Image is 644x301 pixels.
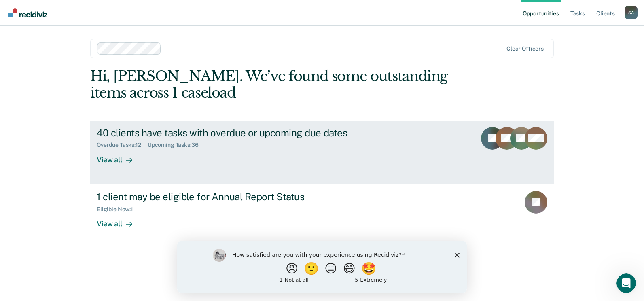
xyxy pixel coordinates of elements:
[97,148,142,164] div: View all
[97,212,142,228] div: View all
[616,273,636,293] iframe: Intercom live chat
[90,121,554,184] a: 40 clients have tasks with overdue or upcoming due datesOverdue Tasks:12Upcoming Tasks:36View all
[148,142,205,148] div: Upcoming Tasks : 36
[97,142,148,148] div: Overdue Tasks : 12
[177,241,467,293] iframe: Survey by Kim from Recidiviz
[97,191,381,203] div: 1 client may be eligible for Annual Report Status
[8,8,47,17] img: Recidiviz
[90,184,554,248] a: 1 client may be eligible for Annual Report StatusEligible Now:1View all
[97,127,381,139] div: 40 clients have tasks with overdue or upcoming due dates
[625,6,638,19] div: S A
[90,68,461,101] div: Hi, [PERSON_NAME]. We’ve found some outstanding items across 1 caseload
[625,6,638,19] button: Profile dropdown button
[97,206,140,213] div: Eligible Now : 1
[506,45,544,52] div: Clear officers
